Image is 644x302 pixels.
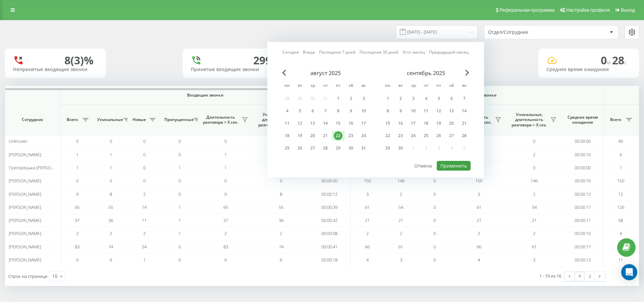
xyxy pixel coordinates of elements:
div: сб 20 сент. 2025 г. [445,118,458,128]
button: Отмена [411,161,436,171]
span: 24 [142,244,147,250]
div: пн 18 авг. 2025 г. [281,131,293,141]
span: 61 [532,244,537,250]
div: 6 [308,107,317,115]
span: 0 [143,152,146,158]
span: [PERSON_NAME] [9,257,41,263]
td: 00:00:18 [309,253,351,266]
div: 24 [409,131,418,140]
span: 126 [617,204,624,210]
div: пт 5 сент. 2025 г. [432,94,445,104]
span: 0 [143,138,146,144]
div: 12 [296,119,304,128]
span: Выход [621,7,635,13]
span: 9 [76,191,78,197]
div: 19 [296,131,304,140]
abbr: воскресенье [459,81,469,91]
div: чт 21 авг. 2025 г. [319,131,332,141]
span: 0 [433,204,436,210]
abbr: четверг [421,81,431,91]
span: 49 [618,138,623,144]
div: ср 10 сент. 2025 г. [407,106,420,116]
span: 1 [224,152,227,158]
span: 0 [433,191,436,197]
div: 4 [422,94,430,103]
div: чт 28 авг. 2025 г. [319,143,332,153]
span: 1 [110,165,112,171]
span: 55 [108,204,113,210]
td: 00:00:12 [309,187,351,200]
div: 26 [434,131,443,140]
div: 29 [383,144,392,153]
abbr: вторник [295,81,305,91]
span: 0 [178,138,181,144]
span: 14 [142,204,147,210]
span: Сотрудник [11,117,54,122]
span: 21 [398,217,403,223]
div: пн 29 сент. 2025 г. [381,143,394,153]
span: 36 [108,217,113,223]
span: 0 [178,244,181,250]
div: 1 [334,94,342,103]
div: 29 [334,144,342,153]
div: 27 [447,131,456,140]
span: Previous Month [282,70,286,76]
span: 9 [224,191,227,197]
div: вт 5 авг. 2025 г. [293,106,306,116]
span: 2 [143,191,146,197]
span: 2 [400,230,402,236]
div: сб 30 авг. 2025 г. [344,143,357,153]
span: 61 [365,204,370,210]
abbr: понедельник [383,81,393,91]
span: 0 [533,138,535,144]
div: 4 [283,107,291,115]
div: пн 25 авг. 2025 г. [281,143,293,153]
div: сб 23 авг. 2025 г. [344,131,357,141]
div: ср 27 авг. 2025 г. [306,143,319,153]
span: 61 [398,244,403,250]
span: 0 [224,138,227,144]
a: Предыдущий месяц [429,49,469,55]
span: 1 [110,152,112,158]
td: 00:00:17 [562,240,604,253]
div: сб 6 сент. 2025 г. [445,94,458,104]
div: 9 [346,107,355,115]
a: Последние 7 дней [319,49,356,55]
span: 2 [110,230,112,236]
div: вт 23 сент. 2025 г. [394,131,407,141]
span: 1 [76,152,78,158]
div: ср 17 сент. 2025 г. [407,118,420,128]
span: 2 [76,230,78,236]
div: 8 [383,107,392,115]
div: вт 16 сент. 2025 г. [394,118,407,128]
a: 2 [585,271,595,281]
abbr: среда [308,81,318,91]
abbr: среда [408,81,418,91]
span: 2 [533,191,535,197]
span: 37 [223,217,228,223]
div: 18 [283,131,291,140]
span: 74 [279,244,283,250]
div: вс 21 сент. 2025 г. [458,118,471,128]
span: 0 [224,178,227,184]
span: 2 [533,152,535,158]
span: Уникальные, длительность разговора > Х сек. [510,112,548,128]
div: сб 9 авг. 2025 г. [344,106,357,116]
span: 55 [279,204,283,210]
div: 11 [283,119,291,128]
span: 3 [478,191,480,197]
span: Уникальные [97,117,121,122]
div: 2 [346,94,355,103]
div: август 2025 [281,70,370,76]
abbr: понедельник [282,81,292,91]
div: 25 [422,131,430,140]
span: 61 [477,204,481,210]
span: [PERSON_NAME] [9,178,41,184]
span: 1 [620,165,622,171]
div: 15 [334,119,342,128]
span: Среднее время ожидания [567,115,598,125]
div: сб 13 сент. 2025 г. [445,106,458,116]
div: 28 [321,144,330,153]
div: Open Intercom Messenger [621,264,637,280]
span: Настройки профиля [566,7,610,13]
